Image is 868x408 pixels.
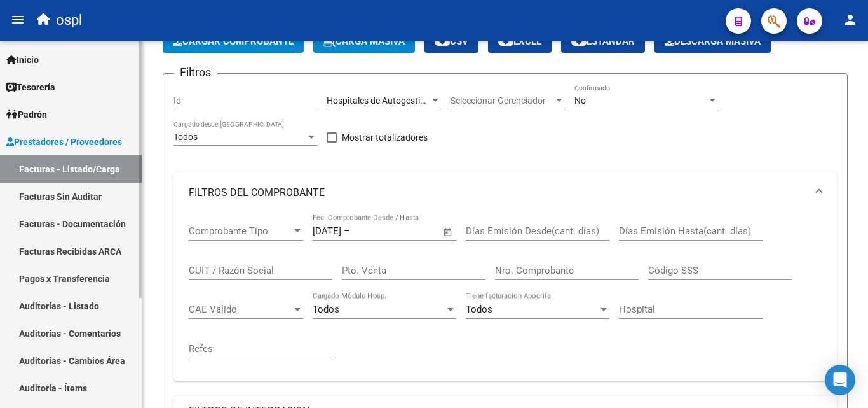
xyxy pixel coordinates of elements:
[571,36,635,47] span: Estandar
[173,132,198,142] span: Todos
[173,172,837,213] mat-expansion-panel-header: FILTROS DEL COMPROBANTE
[561,30,645,53] button: Estandar
[441,225,456,239] button: Open calendar
[56,6,82,34] span: ospl
[498,33,513,48] mat-icon: cloud_download
[825,365,855,395] div: Open Intercom Messenger
[6,135,122,149] span: Prestadores / Proveedores
[10,12,25,27] mat-icon: menu
[6,53,39,67] span: Inicio
[6,80,55,94] span: Tesorería
[189,304,292,315] span: CAE Válido
[323,36,405,47] span: Carga Masiva
[843,12,858,27] mat-icon: person
[342,130,428,145] span: Mostrar totalizadores
[451,95,553,106] span: Seleccionar Gerenciador
[498,36,541,47] span: EXCEL
[435,36,468,47] span: CSV
[173,213,837,381] div: FILTROS DEL COMPROBANTE
[6,108,47,122] span: Padrón
[654,30,771,53] button: Descarga Masiva
[327,95,430,106] span: Hospitales de Autogestión
[173,64,217,81] h3: Filtros
[313,30,415,53] button: Carga Masiva
[173,36,294,47] span: Cargar Comprobante
[189,186,806,200] mat-panel-title: FILTROS DEL COMPROBANTE
[466,304,492,315] span: Todos
[488,30,552,53] button: EXCEL
[654,30,771,53] app-download-masive: Descarga masiva de comprobantes (adjuntos)
[424,30,478,53] button: CSV
[574,95,586,106] span: No
[313,304,339,315] span: Todos
[344,225,350,237] span: –
[353,225,414,237] input: Fecha fin
[665,36,761,47] span: Descarga Masiva
[163,30,304,53] button: Cargar Comprobante
[313,225,341,237] input: Fecha inicio
[189,225,292,237] span: Comprobante Tipo
[571,33,587,48] mat-icon: cloud_download
[435,33,450,48] mat-icon: cloud_download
